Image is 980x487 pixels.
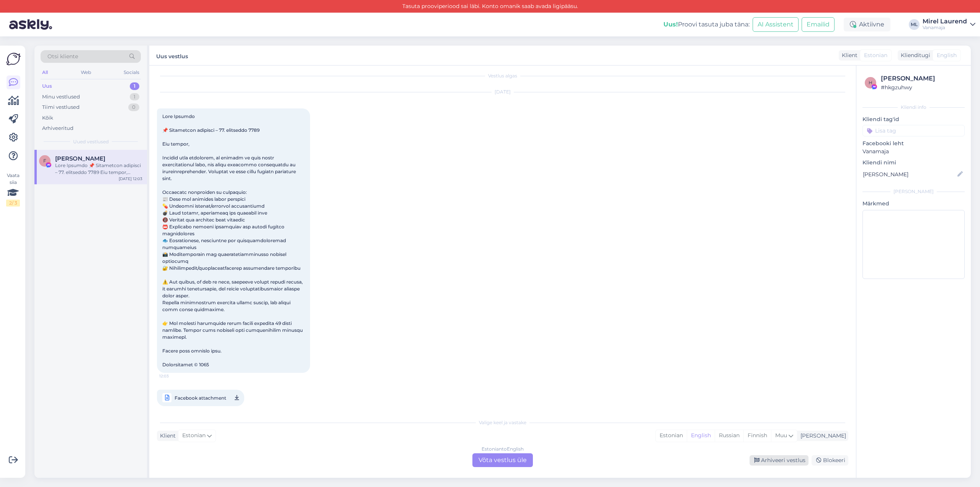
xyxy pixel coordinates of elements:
div: [PERSON_NAME] [862,188,965,195]
span: h [869,80,872,85]
div: 2 / 3 [6,200,20,207]
div: Estonian [656,430,687,441]
div: Socials [122,67,141,77]
p: Kliendi tag'id [862,115,965,123]
span: Facebook attachment [175,393,226,403]
div: Klienditugi [898,51,930,59]
p: Märkmed [862,200,965,208]
p: Kliendi nimi [862,159,965,167]
div: [PERSON_NAME] [797,432,846,440]
span: Muu [775,432,787,439]
div: 0 [128,103,139,111]
div: Russian [715,430,743,441]
div: 1 [130,93,139,101]
p: Vanamaja [862,148,965,156]
span: Estonian [182,431,206,440]
div: Arhiveeritud [42,125,73,132]
span: 12:03 [159,404,188,414]
div: Vaata siia [6,172,20,207]
a: Mirel LaurendVanamaja [923,18,975,31]
div: Arhiveeri vestlus [750,455,808,466]
div: Uus [42,82,52,90]
input: Lisa nimi [863,170,956,179]
span: Otsi kliente [47,52,78,61]
div: Aktiivne [844,18,890,31]
label: Uus vestlus [156,50,188,61]
div: Estonian to English [482,446,524,453]
div: Klient [839,51,857,59]
div: [DATE] 12:03 [119,176,142,182]
div: English [687,430,715,441]
button: AI Assistent [753,17,799,32]
button: Emailid [802,17,835,32]
p: Facebooki leht [862,139,965,148]
div: Vestlus algas [157,72,848,79]
div: 1 [130,82,139,90]
div: Vanamaja [923,25,967,31]
b: Uus! [663,21,678,28]
div: Kõik [42,114,53,122]
span: F [43,158,46,164]
span: Fernanda Fuentes [55,155,105,162]
div: ML [909,19,920,30]
div: Mirel Laurend [923,18,967,25]
div: All [41,67,49,77]
span: English [937,51,957,59]
div: [DATE] [157,89,848,95]
div: Tiimi vestlused [42,103,80,111]
div: Lore Ipsumdo 📌 Sitametcon adipisci – 77. elitseddo 7789 Eiu tempor, Incidid utla etdolorem, al en... [55,162,142,176]
span: 12:03 [159,373,188,379]
span: Estonian [864,51,887,59]
div: Võta vestlus üle [472,453,533,467]
div: Blokeeri [812,455,848,466]
div: Minu vestlused [42,93,80,101]
span: Lore Ipsumdo 📌 Sitametcon adipisci – 77. elitseddo 7789 Eiu tempor, Incidid utla etdolorem, al en... [162,113,304,367]
div: Valige keel ja vastake [157,419,848,426]
div: Web [79,67,93,77]
div: Proovi tasuta juba täna: [663,20,750,29]
div: # hkgzuhwy [881,83,962,92]
div: Kliendi info [862,104,965,111]
div: [PERSON_NAME] [881,74,962,83]
div: Klient [157,432,176,440]
a: Facebook attachment12:03 [157,390,244,406]
div: Finnish [743,430,771,441]
input: Lisa tag [862,125,965,136]
span: Uued vestlused [73,138,109,145]
img: Askly Logo [6,52,21,66]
